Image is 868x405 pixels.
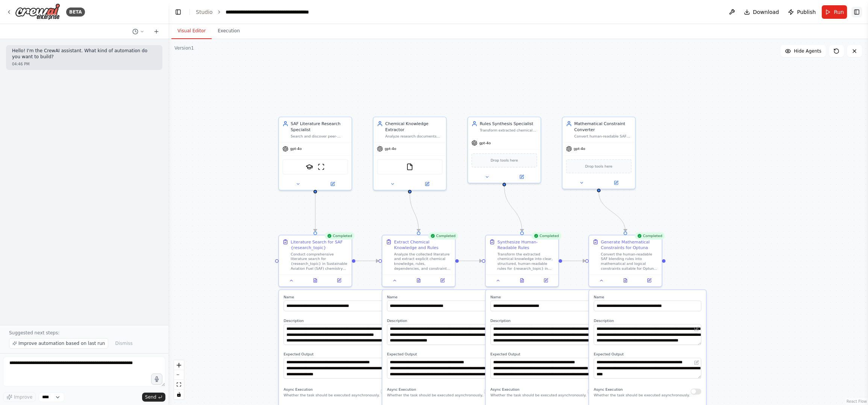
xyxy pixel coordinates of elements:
[284,387,313,391] span: Async Execution
[278,117,352,190] div: SAF Literature Research SpecialistSearch and discover peer-reviewed literature, technical reports...
[497,252,554,271] div: Transform the extracted chemical knowledge into clear, structured, human-readable rules for {rese...
[490,393,586,397] p: Whether the task should be executed asynchronously.
[406,277,431,284] button: View output
[174,360,184,370] button: zoom in
[574,147,585,151] span: gpt-4o
[785,5,819,19] button: Publish
[635,233,665,240] div: Completed
[66,8,85,17] div: BETA
[387,352,495,357] label: Expected Output
[373,117,447,190] div: Chemical Knowledge ExtractorAnalyze research documents and extract explicit chemical knowledge, r...
[316,180,349,187] button: Open in side panel
[753,8,779,16] span: Download
[142,393,165,402] button: Send
[601,252,658,271] div: Convert the human-readable SAF blending rules into mathematical and logical constraints suitable ...
[174,370,184,380] button: zoom out
[387,387,416,391] span: Async Execution
[432,277,453,284] button: Open in side panel
[290,147,302,151] span: gpt-4o
[490,352,598,357] label: Expected Output
[490,295,598,299] label: Name
[562,117,636,189] div: Mathematical Constraint ConverterConvert human-readable SAF blending rules into mathematical and ...
[693,359,700,366] button: Open in editor
[394,239,451,251] div: Extract Chemical Knowledge and Rules
[3,392,36,402] button: Improve
[497,239,554,251] div: Synthesize Human-Readable Rules
[18,340,105,346] span: Improve automation based on last run
[12,61,156,67] div: 04:46 PM
[501,186,525,231] g: Edge from 67a3805b-9472-48c1-818e-3b8e178f2fd3 to aa1626c7-240e-4918-85c9-f4212863b6cd
[594,295,701,299] label: Name
[780,45,826,57] button: Hide Agents
[594,352,701,357] label: Expected Output
[173,7,183,17] button: Hide left sidebar
[613,277,638,284] button: View output
[851,7,862,17] button: Show right sidebar
[479,141,491,145] span: gpt-4o
[847,399,867,403] a: React Flow attribution
[303,277,328,284] button: View output
[387,318,495,323] label: Description
[171,23,212,39] button: Visual Editor
[284,318,391,323] label: Description
[385,147,396,151] span: gpt-4o
[291,252,348,271] div: Conduct comprehensive literature search for {research_topic} in Sustainable Aviation Fuel (SAF) c...
[15,3,60,20] img: Logo
[284,352,391,357] label: Expected Output
[196,9,213,15] a: Studio
[594,387,623,391] span: Async Execution
[382,235,455,287] div: CompletedExtract Chemical Knowledge and RulesAnalyze the collected literature and extract explici...
[585,163,612,169] span: Drop tools here
[196,8,310,16] nav: breadcrumb
[467,117,541,184] div: Rules Synthesis SpecialistTransform extracted chemical knowledge into clear, human-readable rules...
[174,360,184,399] div: React Flow controls
[355,258,378,264] g: Edge from 23d962de-449d-4b4b-80fb-98852b27a7fb to 2fbc5c64-b08a-410e-8455-ffed4e30060a
[329,277,349,284] button: Open in side panel
[284,393,380,397] p: Whether the task should be executed asynchronously.
[385,134,442,139] div: Analyze research documents and extract explicit chemical knowledge, rules, dependencies, and cons...
[822,5,847,19] button: Run
[536,277,556,284] button: Open in side panel
[599,179,633,186] button: Open in side panel
[387,295,495,299] label: Name
[14,394,32,400] span: Improve
[174,390,184,399] button: toggle interactivity
[574,134,632,139] div: Convert human-readable SAF blending rules into mathematical and logical constraints suitable for ...
[387,393,483,397] p: Whether the task should be executed asynchronously.
[797,8,816,16] span: Publish
[428,233,458,240] div: Completed
[693,325,700,332] button: Open in editor
[306,163,313,171] img: SerplyScholarSearchTool
[212,23,246,39] button: Execution
[594,318,701,323] label: Description
[115,340,132,346] span: Dismiss
[490,387,519,391] span: Async Execution
[9,330,159,336] p: Suggested next steps:
[324,233,354,240] div: Completed
[145,394,156,400] span: Send
[505,173,538,180] button: Open in side panel
[639,277,659,284] button: Open in side panel
[834,8,844,16] span: Run
[741,5,782,19] button: Download
[312,193,318,231] g: Edge from e1c0ce5a-2cdd-46f1-a6cc-43d6cc21d227 to 23d962de-449d-4b4b-80fb-98852b27a7fb
[9,338,108,349] button: Improve automation based on last run
[291,239,348,251] div: Literature Search for SAF {research_topic}
[150,27,162,36] button: Start a new chat
[291,121,348,133] div: SAF Literature Research Specialist
[111,338,136,349] button: Dismiss
[284,295,391,299] label: Name
[574,121,632,133] div: Mathematical Constraint Converter
[588,235,662,287] div: CompletedGenerate Mathematical Constraints for OptunaConvert the human-readable SAF blending rule...
[596,192,628,231] g: Edge from 76376098-7807-4c81-9107-82e370d811f3 to 632fc051-07e2-402e-a232-fec3c34d627d
[385,121,442,133] div: Chemical Knowledge Extractor
[318,163,325,171] img: ScrapeWebsiteTool
[480,128,537,133] div: Transform extracted chemical knowledge into clear, human-readable rules and constraints for {rese...
[406,163,414,171] img: FileReadTool
[594,393,689,397] p: Whether the task should be executed asynchronously.
[485,235,559,287] div: CompletedSynthesize Human-Readable RulesTransform the extracted chemical knowledge into clear, st...
[601,239,658,251] div: Generate Mathematical Constraints for Optuna
[794,48,821,54] span: Hide Agents
[151,373,162,385] button: Click to speak your automation idea
[407,193,421,231] g: Edge from 637896c3-1799-4ab6-aae1-9d38f0276dfb to 2fbc5c64-b08a-410e-8455-ffed4e30060a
